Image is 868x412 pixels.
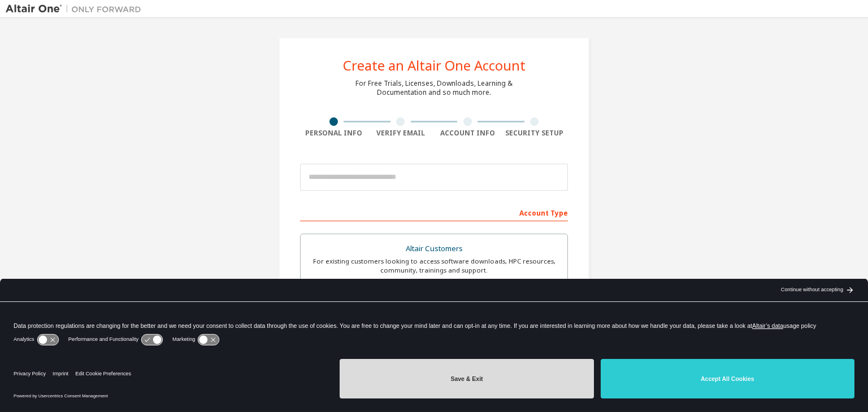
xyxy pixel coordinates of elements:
[307,257,561,275] div: For existing customers looking to access software downloads, HPC resources, community, trainings ...
[300,129,367,138] div: Personal Info
[355,79,513,97] div: For Free Trials, Licenses, Downloads, Learning & Documentation and so much more.
[300,203,568,221] div: Account Type
[343,59,526,72] div: Create an Altair One Account
[434,129,501,138] div: Account Info
[367,129,435,138] div: Verify Email
[501,129,568,138] div: Security Setup
[307,241,561,257] div: Altair Customers
[6,3,147,15] img: Altair One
